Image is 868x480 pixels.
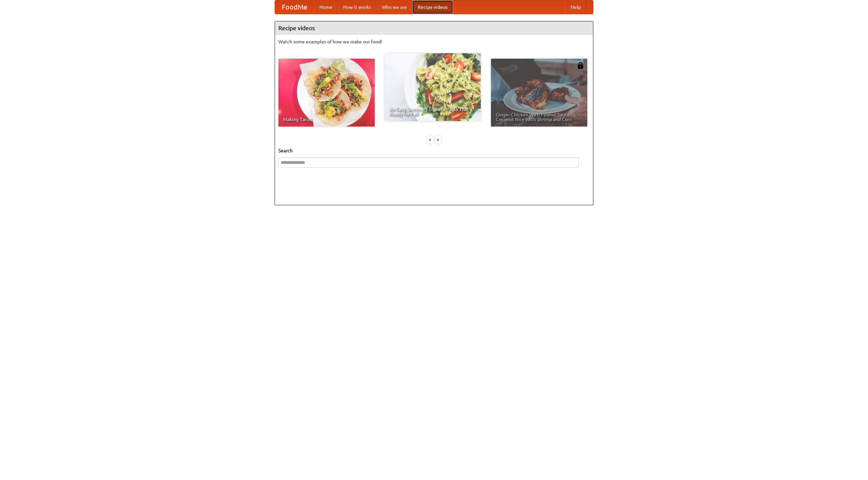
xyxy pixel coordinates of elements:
p: Watch some examples of how we make our food! [278,38,590,45]
a: Home [314,0,338,14]
a: Help [565,0,586,14]
h4: Recipe videos [275,21,593,35]
a: How it works [338,0,376,14]
a: Who we are [376,0,412,14]
a: Recipe videos [412,0,453,14]
span: Making Tacos [283,117,370,122]
span: An Easy, Summery Tomato Pasta That's Ready for Fall [389,107,476,116]
h5: Search [278,147,590,154]
a: FoodMe [275,0,314,14]
img: 483408.png [577,62,584,69]
a: Making Tacos [278,59,375,127]
div: » [435,135,441,144]
div: « [427,135,433,144]
a: An Easy, Summery Tomato Pasta That's Ready for Fall [384,53,481,121]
